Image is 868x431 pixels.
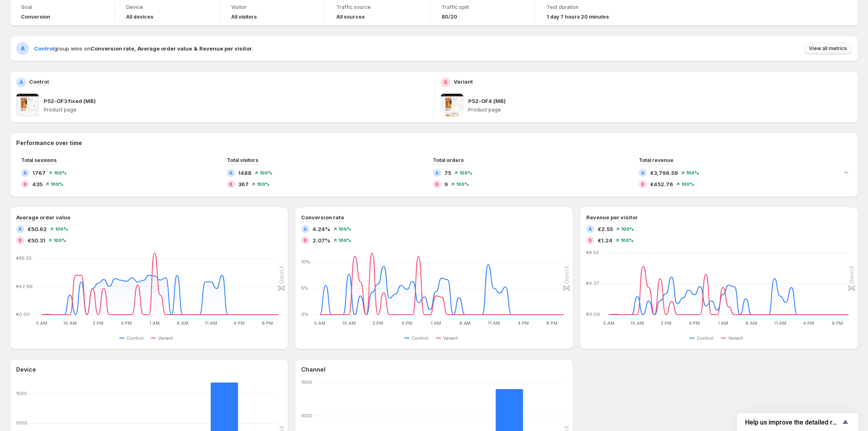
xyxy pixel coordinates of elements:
[728,335,743,341] span: Variant
[586,311,600,317] text: €0.00
[697,335,714,341] span: Control
[229,170,232,175] h2: A
[338,227,351,231] span: 100 %
[32,169,46,177] span: 1767
[639,157,674,163] span: Total revenue
[454,78,473,86] p: Variant
[547,320,558,326] text: 9 PM
[16,420,27,426] text: 1000
[301,366,325,374] h3: Channel
[21,44,25,53] h2: A
[412,335,429,341] span: Control
[650,180,673,188] span: €452.76
[16,311,30,317] text: €0.00
[689,333,717,343] button: Control
[517,320,529,326] text: 4 PM
[53,238,66,243] span: 100 %
[21,14,50,20] span: Conversion
[745,417,850,427] button: Show survey - Help us improve the detailed report for A/B campaigns
[194,45,198,52] strong: &
[234,320,245,326] text: 4 PM
[16,284,33,289] text: €42.66
[435,182,439,187] h2: B
[336,3,418,21] a: Traffic sourceAll sources
[441,3,524,21] a: Traffic split80/20
[435,170,439,175] h2: A
[630,320,644,326] text: 10 AM
[586,280,599,286] text: €4.27
[29,78,49,86] p: Control
[238,169,251,177] span: 1488
[19,238,22,243] h2: B
[227,157,258,163] span: Total visitors
[372,320,383,326] text: 3 PM
[151,333,176,343] button: Variant
[304,227,307,231] h2: A
[301,285,308,291] text: 5%
[149,320,160,326] text: 1 AM
[262,320,273,326] text: 9 PM
[444,79,447,86] h2: B
[650,169,678,177] span: €3,796.59
[304,238,307,243] h2: B
[436,333,461,343] button: Variant
[641,182,644,187] h2: B
[16,139,852,147] h2: Performance over time
[238,180,249,188] span: 367
[589,238,592,243] h2: B
[21,157,57,163] span: Total sessions
[177,320,189,326] text: 6 AM
[134,45,136,52] strong: ,
[313,225,330,233] span: 4.24%
[199,45,252,52] strong: Revenue per visitor
[158,335,173,341] span: Variant
[621,227,634,231] span: 100 %
[547,3,629,21] a: Test duration1 day 7 hours 20 minutes
[231,4,313,11] span: Visitor
[441,4,524,11] span: Traffic split
[443,335,458,341] span: Variant
[205,320,217,326] text: 11 AM
[301,379,312,385] text: 1500
[746,320,758,326] text: 6 AM
[23,182,27,187] h2: B
[27,225,47,233] span: €50.62
[621,238,634,243] span: 100 %
[586,213,638,221] h3: Revenue per visitor
[36,320,47,326] text: 5 AM
[803,320,814,326] text: 4 PM
[16,366,36,374] h3: Device
[721,333,746,343] button: Variant
[433,157,464,163] span: Total orders
[313,236,330,244] span: 2.07%
[257,182,270,187] span: 100 %
[16,255,32,261] text: €85.33
[681,182,694,187] span: 100 %
[441,14,457,20] span: 80/20
[338,238,351,243] span: 100 %
[488,320,501,326] text: 11 AM
[459,170,472,175] span: 100 %
[404,333,432,343] button: Control
[598,225,613,233] span: €2.55
[21,4,103,11] span: Goal
[804,43,852,54] button: View all metrics
[126,4,208,11] span: Device
[686,170,699,175] span: 100 %
[55,227,68,231] span: 100 %
[401,320,412,326] text: 8 PM
[641,170,644,175] h2: A
[809,45,847,52] span: View all metrics
[468,97,506,105] p: P52-OF4 (MB)
[93,320,103,326] text: 3 PM
[260,170,272,175] span: 100 %
[774,320,786,326] text: 11 AM
[23,170,27,175] h2: A
[121,320,132,326] text: 8 PM
[32,180,42,188] span: 435
[459,320,471,326] text: 6 AM
[19,227,22,231] h2: A
[456,182,469,187] span: 100 %
[54,170,67,175] span: 100 %
[342,320,356,326] text: 10 AM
